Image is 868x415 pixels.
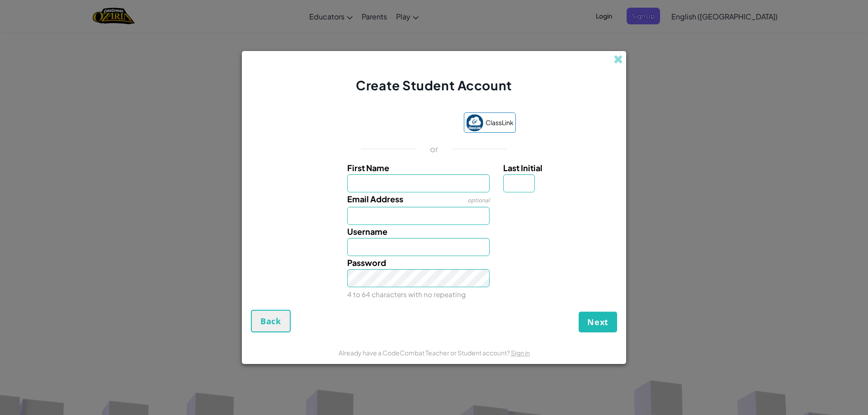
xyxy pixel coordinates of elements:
span: Email Address [347,194,403,204]
span: Last Initial [503,163,542,173]
button: Next [579,312,617,332]
span: Already have a CodeCombat Teacher or Student account? [339,349,511,357]
span: Username [347,226,387,237]
a: Sign in [511,349,530,357]
p: or [430,144,439,154]
span: Next [587,317,609,327]
iframe: Sign in with Google Button [348,114,459,134]
span: optional [467,197,490,204]
button: Back [251,310,291,332]
img: classlink-logo-small.png [466,114,483,131]
span: Create Student Account [356,77,512,93]
span: ClassLink [486,116,514,129]
span: First Name [347,163,389,173]
span: Back [260,316,281,326]
small: 4 to 64 characters with no repeating [347,290,466,298]
span: Password [347,257,386,268]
